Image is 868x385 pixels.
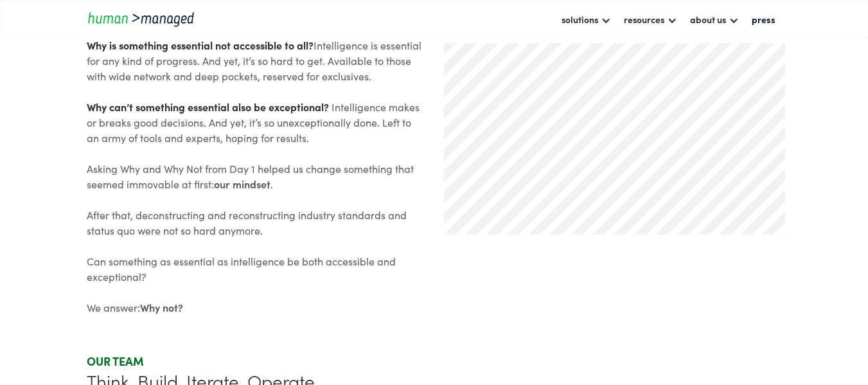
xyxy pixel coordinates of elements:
[87,100,332,114] strong: Why can’t something essential also be exceptional? ​​
[87,354,781,369] div: Our team
[555,8,617,30] div: solutions
[140,300,183,314] strong: Why not?
[562,12,598,27] div: solutions
[87,10,202,28] a: home
[690,12,726,27] div: about us
[617,8,684,30] div: resources
[87,37,423,315] div: Intelligence is essential for any kind of progress.​ And yet, it’s so hard to get. ​Available to ...
[624,12,664,27] div: resources
[684,8,745,30] div: about us
[214,177,270,191] strong: our mindset
[745,8,781,30] a: press
[87,38,314,52] strong: Why is something essential not accessible to all?​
